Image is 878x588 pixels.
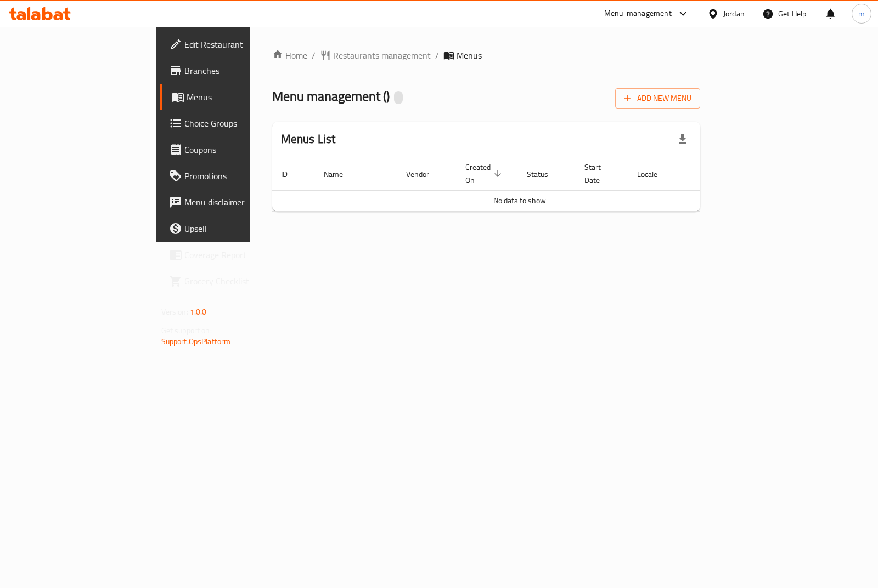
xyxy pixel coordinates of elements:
[858,8,865,20] span: m
[685,157,767,191] th: Actions
[184,38,294,51] span: Edit Restaurant
[272,157,767,212] table: enhanced table
[160,110,302,136] a: Choice Groups
[723,8,745,20] div: Jordan
[184,169,294,182] span: Promotions
[435,49,439,62] li: /
[161,323,212,338] span: Get support on:
[281,131,336,147] h2: Menus List
[184,117,294,130] span: Choice Groups
[493,193,546,208] span: No data to show
[160,31,302,58] a: Edit Restaurant
[281,168,302,181] span: ID
[324,168,357,181] span: Name
[272,49,701,62] nav: breadcrumb
[184,196,294,209] span: Menu disclaimer
[637,168,672,181] span: Locale
[584,161,615,187] span: Start Date
[184,222,294,235] span: Upsell
[161,334,231,349] a: Support.OpsPlatform
[272,84,390,109] span: Menu management ( )
[465,161,505,187] span: Created On
[160,242,302,268] a: Coverage Report
[187,90,294,104] span: Menus
[160,58,302,84] a: Branches
[160,268,302,294] a: Grocery Checklist
[624,92,691,105] span: Add New Menu
[604,7,672,20] div: Menu-management
[184,248,294,261] span: Coverage Report
[320,49,431,62] a: Restaurants management
[406,168,443,181] span: Vendor
[184,143,294,156] span: Coupons
[527,168,562,181] span: Status
[160,136,302,163] a: Coupons
[669,126,696,152] div: Export file
[184,64,294,77] span: Branches
[333,49,431,62] span: Restaurants management
[457,49,482,62] span: Menus
[160,84,302,110] a: Menus
[160,215,302,242] a: Upsell
[615,88,700,109] button: Add New Menu
[184,275,294,288] span: Grocery Checklist
[190,305,207,319] span: 1.0.0
[160,163,302,189] a: Promotions
[161,305,188,319] span: Version:
[312,49,316,62] li: /
[160,189,302,215] a: Menu disclaimer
